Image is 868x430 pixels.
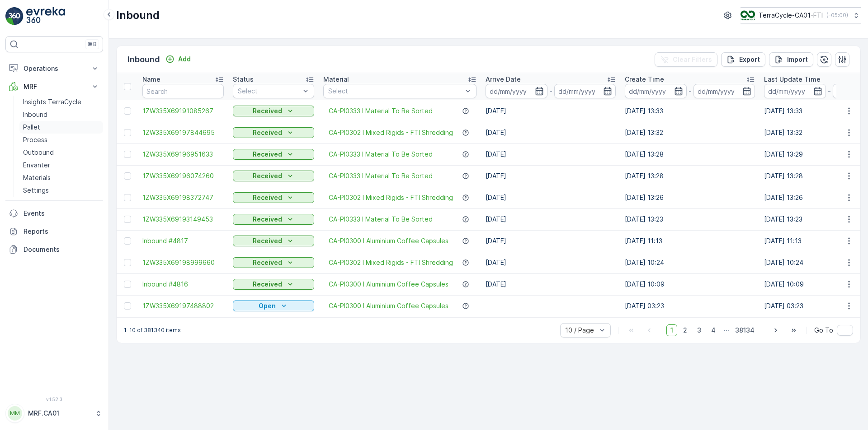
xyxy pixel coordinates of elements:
[142,301,224,310] a: 1ZW335X69197488802
[116,8,160,23] p: Inbound
[5,78,103,96] button: MRF
[625,75,664,84] p: Create Time
[19,171,103,184] a: Materials
[620,100,759,122] td: [DATE] 13:33
[233,171,314,181] button: Received
[142,280,224,289] a: Inbound #4816
[481,230,620,252] td: [DATE]
[23,186,49,195] p: Settings
[124,327,181,334] p: 1-10 of 381340 items
[828,86,831,97] p: -
[259,301,276,310] p: Open
[620,230,759,252] td: [DATE] 11:13
[481,252,620,273] td: [DATE]
[620,273,759,295] td: [DATE] 10:09
[329,258,453,267] span: CA-PI0302 I Mixed Rigids - FTI Shredding
[142,258,224,267] a: 1ZW335X69198999660
[5,404,103,423] button: MMMRF.CA01
[329,150,433,159] a: CA-PI0333 I Material To Be Sorted
[5,397,103,402] span: v 1.52.3
[253,193,282,202] p: Received
[23,148,54,157] p: Outbound
[19,184,103,197] a: Settings
[19,96,103,108] a: Insights TerraCycle
[23,123,40,132] p: Pallet
[253,106,282,116] p: Received
[764,75,821,84] p: Last Update Time
[124,302,131,310] div: Toggle Row Selected
[486,75,521,84] p: Arrive Date
[24,227,99,236] p: Reports
[620,252,759,273] td: [DATE] 10:24
[253,236,282,245] p: Received
[24,82,85,91] p: MRF
[142,128,224,137] a: 1ZW335X69197844695
[23,135,47,144] p: Process
[253,215,282,224] p: Received
[549,86,552,97] p: -
[124,281,131,288] div: Toggle Row Selected
[23,110,47,119] p: Inbound
[253,171,282,180] p: Received
[481,165,620,187] td: [DATE]
[19,108,103,121] a: Inbound
[238,87,300,96] p: Select
[19,121,103,134] a: Pallet
[142,215,224,224] a: 1ZW335X69193149453
[233,279,314,290] button: Received
[142,171,224,180] a: 1ZW335X69196074260
[759,11,823,20] p: TerraCycle-CA01-FTI
[481,208,620,230] td: [DATE]
[323,75,349,84] p: Material
[739,55,760,64] p: Export
[124,216,131,223] div: Toggle Row Selected
[253,280,282,289] p: Received
[481,187,620,208] td: [DATE]
[233,301,314,311] button: Open
[5,222,103,240] a: Reports
[769,52,813,67] button: Import
[481,100,620,122] td: [DATE]
[142,106,224,116] a: 1ZW335X69191085267
[329,301,448,310] a: CA-PI0300 I Aluminium Coffee Capsules
[19,134,103,146] a: Process
[679,324,691,336] span: 2
[124,129,131,136] div: Toggle Row Selected
[26,7,65,25] img: logo_light-DOdMpM7g.png
[142,193,224,202] a: 1ZW335X69198372747
[787,55,808,64] p: Import
[23,173,51,182] p: Materials
[731,324,759,336] span: 38134
[124,151,131,158] div: Toggle Row Selected
[721,52,765,67] button: Export
[253,258,282,267] p: Received
[24,64,85,73] p: Operations
[329,171,433,180] a: CA-PI0333 I Material To Be Sorted
[24,209,99,218] p: Events
[620,187,759,208] td: [DATE] 13:26
[481,273,620,295] td: [DATE]
[707,324,720,336] span: 4
[233,149,314,160] button: Received
[142,75,160,84] p: Name
[5,240,103,259] a: Documents
[554,84,616,98] input: dd/mm/yyyy
[124,172,131,180] div: Toggle Row Selected
[142,150,224,159] span: 1ZW335X69196951633
[19,146,103,159] a: Outbound
[23,97,81,106] p: Insights TerraCycle
[253,128,282,137] p: Received
[329,280,448,289] a: CA-PI0300 I Aluminium Coffee Capsules
[88,41,97,48] p: ⌘B
[329,215,433,224] a: CA-PI0333 I Material To Be Sorted
[23,161,50,170] p: Envanter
